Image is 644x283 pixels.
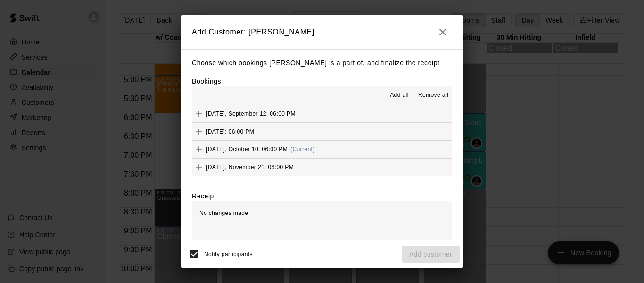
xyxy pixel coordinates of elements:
[199,210,248,216] span: No changes made
[206,146,288,153] span: [DATE], October 10: 06:00 PM
[192,159,452,176] button: Add[DATE], November 21: 06:00 PM
[192,77,221,85] label: Bookings
[192,128,206,135] span: Add
[192,57,452,69] p: Choose which bookings [PERSON_NAME] is a part of, and finalize the receipt
[384,88,414,103] button: Add all
[414,88,452,103] button: Remove all
[204,251,253,257] span: Notify participants
[192,123,452,140] button: Add[DATE]: 06:00 PM
[192,105,452,123] button: Add[DATE], September 12: 06:00 PM
[390,91,409,100] span: Add all
[192,141,452,158] button: Add[DATE], October 10: 06:00 PM(Current)
[192,191,216,201] label: Receipt
[192,146,206,153] span: Add
[290,146,315,153] span: (Current)
[181,15,463,49] h2: Add Customer: [PERSON_NAME]
[418,91,448,100] span: Remove all
[206,110,296,117] span: [DATE], September 12: 06:00 PM
[192,110,206,117] span: Add
[192,163,206,170] span: Add
[206,128,254,135] span: [DATE]: 06:00 PM
[206,163,294,170] span: [DATE], November 21: 06:00 PM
